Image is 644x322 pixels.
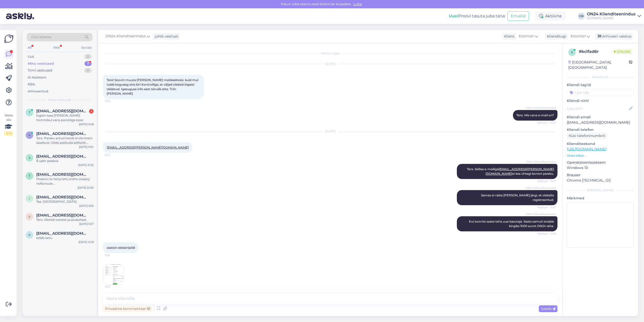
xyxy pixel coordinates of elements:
[567,165,634,170] p: Windows 10
[36,195,89,199] span: info@pallantisgrupp.ee
[578,13,585,20] div: OK
[36,218,94,222] div: Tere. Oleneb tootest ja asukohast.
[52,44,61,51] div: Web
[352,2,363,6] span: Luba
[79,145,94,149] div: [DATE] 9:34
[4,34,14,44] img: Askly Logo
[78,240,94,244] div: [DATE] 14:18
[107,246,135,249] span: saatsin ekraanipildi
[516,113,554,117] span: Tere. Mis vana e-mail on?
[567,115,634,120] p: Kliendi email
[36,154,89,159] span: stryelkova.anka98@gmail.com
[103,305,152,312] div: Privaatne kommentaar
[79,122,94,126] div: [DATE] 9:48
[79,222,94,226] div: [DATE] 9:27
[567,147,606,151] a: [URL][DOMAIN_NAME]
[85,61,92,66] div: 7
[103,129,557,134] div: [DATE]
[105,253,124,257] span: 9:50
[31,34,51,40] span: Otsi kliente
[36,113,94,122] div: logisin taas [PERSON_NAME] hommikul vana parooliga sisse
[36,231,89,236] span: kiffu65@gmail.com
[28,89,48,94] div: Arhiveeritud
[105,33,146,39] span: ON24 Klienditeenindus
[486,167,554,175] a: [EMAIL_ADDRESS][PERSON_NAME][DOMAIN_NAME]
[526,106,556,110] span: ON24 Klienditeenindus
[541,306,555,311] span: Saada
[535,12,566,21] div: Aktiivne
[587,12,641,20] a: ON24 Klienditeenindus[DOMAIN_NAME]
[568,60,629,70] div: [GEOGRAPHIC_DATA], [GEOGRAPHIC_DATA]
[28,75,46,80] div: AI Assistent
[28,133,31,137] span: k
[567,75,634,79] div: Kliendi info
[545,34,566,39] div: Klienditugi
[84,54,92,59] div: 0
[84,68,92,73] div: 0
[28,82,35,87] div: Kõik
[28,233,31,237] span: k
[105,153,124,157] span: 9:45
[79,204,94,208] div: [DATE] 9:29
[4,113,13,136] div: Vaata siia
[28,215,30,219] span: v
[537,179,556,183] span: Nähtud ✓ 9:47
[27,44,32,51] div: All
[36,131,89,136] span: kauriurki@gmail.com
[107,78,199,95] span: Tere! Soovin muuta [PERSON_NAME] meiliaadressi, kuid mul tuleb koguaeg ette kiri Kontrollige, et ...
[567,106,628,111] input: Lisa nimi
[36,172,89,177] span: trulling@mail.ru
[36,213,89,218] span: vitautasuzgrindis@hotmail.com
[80,44,93,51] div: Socials
[103,62,557,66] div: [DATE]
[567,82,634,88] p: Kliendi tag'id
[449,14,458,18] b: Uus!
[526,212,556,216] span: ON24 Klienditeenindus
[36,109,89,113] span: triinabel@hotmail.com
[29,174,30,178] span: t
[105,285,124,289] span: 9:50
[29,197,30,200] span: i
[36,136,94,145] div: Tere. Paraku antud toode ei ole enam saadaval. Oleks pakkuda selliseid: [URL][DOMAIN_NAME][PERSON...
[587,16,635,20] div: [DOMAIN_NAME]
[78,163,94,167] div: [DATE] 21:25
[29,156,30,160] span: s
[29,111,30,114] span: t
[537,232,556,235] span: Nähtud ✓ 9:48
[467,167,554,175] span: Tere. Sellise e-mailiga ei leia ühtegi kontot paraku.
[36,199,94,204] div: Tee. [GEOGRAPHIC_DATA].
[567,141,634,147] p: Klienditeekond
[567,178,634,183] p: Chrome [TECHNICAL_ID]
[587,12,635,16] div: ON24 Klienditeenindus
[567,160,634,165] p: Operatsioonisüsteem
[48,98,71,102] span: Minu vestlused
[507,11,529,21] button: Emailid
[77,186,94,190] div: [DATE] 20:59
[105,99,124,103] span: 15:10
[89,109,94,114] div: 2
[502,34,514,39] div: Klient
[526,160,556,164] span: ON24 Klienditeenindus
[595,33,633,40] div: Arhiveeri vestlus
[612,49,632,54] span: Online
[4,131,13,136] div: 2 / 3
[28,61,54,66] div: Minu vestlused
[103,264,124,284] img: Attachment
[537,121,556,125] span: Nähtud ✓ 15:31
[153,34,178,39] div: juhib vestlust
[579,49,612,55] div: # kclfad6r
[571,50,573,54] span: k
[567,153,634,158] p: Vaata edasi ...
[526,186,556,190] span: ON24 Klienditeenindus
[449,13,505,19] div: Proovi tasuta juba täna:
[36,159,94,163] div: В цвет дивана
[571,33,586,39] span: Estonian
[519,33,534,39] span: Estonian
[28,68,52,73] div: Tiimi vestlused
[567,89,634,96] input: Lisa tag
[567,98,634,103] p: Kliendi nimi
[567,188,634,193] div: [PERSON_NAME]
[567,120,634,125] p: [EMAIL_ADDRESS][DOMAIN_NAME]
[36,177,94,186] div: Можно ли получить опять скидку побольше...
[469,220,555,228] span: Kui soovite saate teha uue kasutaja. Saate samuti endale kingiks 1000 eurot ON24 raha.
